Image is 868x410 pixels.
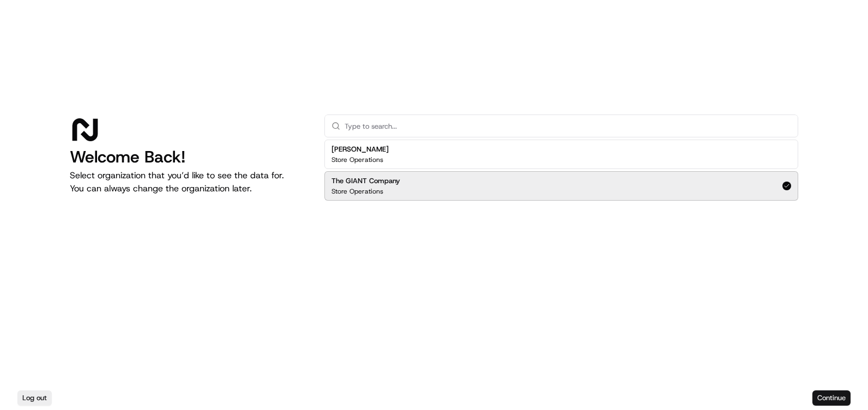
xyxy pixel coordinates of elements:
div: Suggestions [324,137,798,203]
input: Type to search... [345,115,791,137]
h1: Welcome Back! [70,147,307,167]
button: Log out [17,390,52,406]
h2: [PERSON_NAME] [331,144,389,154]
p: Select organization that you’d like to see the data for. You can always change the organization l... [70,169,307,195]
h2: The GIANT Company [331,176,400,186]
p: Store Operations [331,187,383,196]
button: Continue [812,390,851,406]
p: Store Operations [331,155,383,164]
